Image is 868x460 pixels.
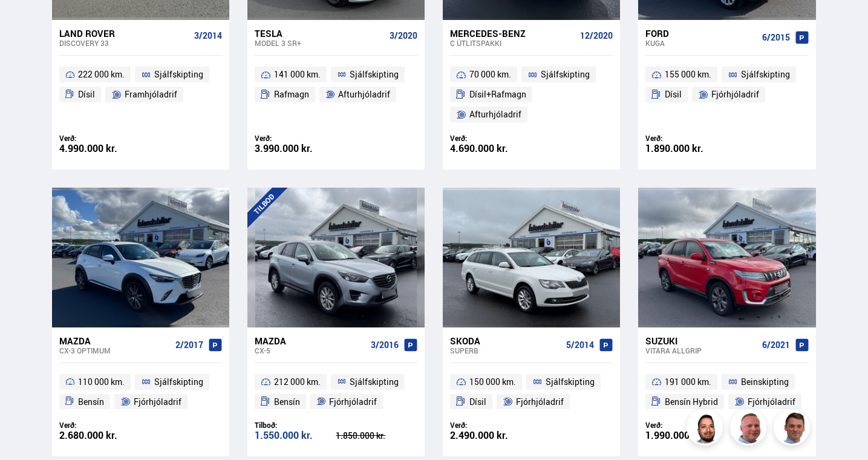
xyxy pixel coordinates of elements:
[52,327,229,457] a: Mazda CX-3 OPTIMUM 2/2017 110 000 km. Sjálfskipting Bensín Fjórhjóladrif Verð: 2.680.000 kr.
[748,395,795,409] span: Fjórhjóladrif
[59,346,171,355] div: CX-3 OPTIMUM
[247,327,425,457] a: Mazda CX-5 3/2016 212 000 km. Sjálfskipting Bensín Fjórhjóladrif Tilboð: 1.550.000 kr. 1.850.000 kr.
[645,143,727,154] div: 1.890.000 kr.
[469,87,526,102] span: Dísil+Rafmagn
[665,375,711,389] span: 191 000 km.
[350,375,399,389] span: Sjálfskipting
[255,134,336,143] div: Verð:
[645,134,727,143] div: Verð:
[450,143,532,154] div: 4.690.000 kr.
[10,5,46,41] button: Opna LiveChat spjallviðmót
[645,28,757,39] div: Ford
[59,134,141,143] div: Verð:
[175,340,203,350] span: 2/2017
[134,395,181,409] span: Fjórhjóladrif
[154,375,203,389] span: Sjálfskipting
[665,87,682,102] span: Dísil
[450,39,575,47] div: C ÚTLITSPAKKI
[450,28,575,39] div: Mercedes-Benz
[255,28,385,39] div: Tesla
[274,87,309,102] span: Rafmagn
[336,432,417,440] div: 1.850.000 kr.
[443,20,620,169] a: Mercedes-Benz C ÚTLITSPAKKI 12/2020 70 000 km. Sjálfskipting Dísil+Rafmagn Afturhjóladrif Verð: 4...
[469,375,516,389] span: 150 000 km.
[450,430,532,441] div: 2.490.000 kr.
[59,335,171,346] div: Mazda
[247,20,425,169] a: Tesla Model 3 SR+ 3/2020 141 000 km. Sjálfskipting Rafmagn Afturhjóladrif Verð: 3.990.000 kr.
[566,340,594,350] span: 5/2014
[732,411,768,447] img: siFngHWaQ9KaOqBr.png
[255,430,336,441] div: 1.550.000 kr.
[688,411,725,447] img: nhp88E3Fdnt1Opn2.png
[665,67,711,82] span: 155 000 km.
[371,340,399,350] span: 3/2016
[390,31,417,41] span: 3/2020
[469,395,486,409] span: Dísil
[78,395,104,409] span: Bensín
[580,31,613,41] span: 12/2020
[59,28,189,39] div: Land Rover
[59,430,141,441] div: 2.680.000 kr.
[645,346,757,355] div: Vitara ALLGRIP
[450,134,532,143] div: Verð:
[274,395,300,409] span: Bensín
[469,107,521,122] span: Afturhjóladrif
[255,39,385,47] div: Model 3 SR+
[741,67,790,82] span: Sjálfskipting
[59,39,189,47] div: Discovery 33
[645,430,727,441] div: 1.990.000 kr.
[450,421,532,430] div: Verð:
[762,340,790,350] span: 6/2021
[255,346,366,355] div: CX-5
[443,327,620,457] a: Skoda Superb 5/2014 150 000 km. Sjálfskipting Dísil Fjórhjóladrif Verð: 2.490.000 kr.
[469,67,511,82] span: 70 000 km.
[645,421,727,430] div: Verð:
[638,327,815,457] a: Suzuki Vitara ALLGRIP 6/2021 191 000 km. Beinskipting Bensín Hybrid Fjórhjóladrif Verð: 1.990.000...
[52,20,229,169] a: Land Rover Discovery 33 3/2014 222 000 km. Sjálfskipting Dísil Framhjóladrif Verð: 4.990.000 kr.
[59,143,141,154] div: 4.990.000 kr.
[541,67,590,82] span: Sjálfskipting
[775,411,812,447] img: FbJEzSuNWCJXmdc-.webp
[638,20,815,169] a: Ford Kuga 6/2015 155 000 km. Sjálfskipting Dísil Fjórhjóladrif Verð: 1.890.000 kr.
[350,67,399,82] span: Sjálfskipting
[645,335,757,346] div: Suzuki
[329,395,377,409] span: Fjórhjóladrif
[274,375,321,389] span: 212 000 km.
[194,31,222,41] span: 3/2014
[711,87,759,102] span: Fjórhjóladrif
[274,67,321,82] span: 141 000 km.
[255,335,366,346] div: Mazda
[125,87,177,102] span: Framhjóladrif
[154,67,203,82] span: Sjálfskipting
[78,375,125,389] span: 110 000 km.
[546,375,595,389] span: Sjálfskipting
[450,335,561,346] div: Skoda
[741,375,789,389] span: Beinskipting
[255,421,336,430] div: Tilboð:
[338,87,390,102] span: Afturhjóladrif
[645,39,757,47] div: Kuga
[78,87,95,102] span: Dísil
[78,67,125,82] span: 222 000 km.
[255,143,336,154] div: 3.990.000 kr.
[59,421,141,430] div: Verð:
[762,33,790,42] span: 6/2015
[516,395,564,409] span: Fjórhjóladrif
[450,346,561,355] div: Superb
[665,395,718,409] span: Bensín Hybrid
